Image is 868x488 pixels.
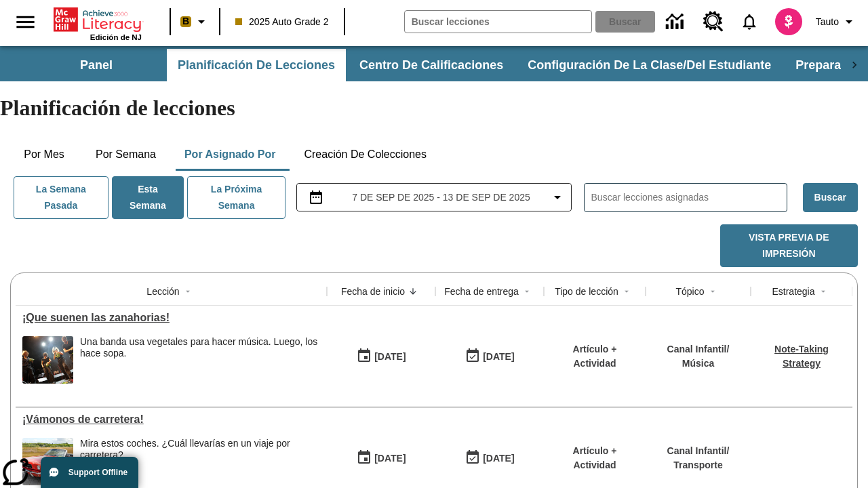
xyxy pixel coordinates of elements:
[80,438,320,461] div: Mira estos coches. ¿Cuál llevarías en un viaje por carretera?
[175,9,215,34] button: Boost El color de la clase es anaranjado claro. Cambiar el color de la clase.
[658,3,695,41] a: Centro de información
[54,6,142,33] a: Portada
[774,344,829,369] a: Note-Taking Strategy
[10,138,78,171] button: Por mes
[146,285,179,298] div: Lección
[22,438,73,485] img: Un auto Ford Mustang rojo descapotable estacionado en un suelo adoquinado delante de un campo
[80,438,320,485] div: Mira estos coches. ¿Cuál llevarías en un viaje por carretera?
[302,189,566,205] button: Seleccione el intervalo de fechas opción del menú
[772,285,814,298] div: Estrategia
[551,342,639,371] p: Artículo + Actividad
[14,176,108,219] button: La semana pasada
[167,49,346,81] button: Planificación de lecciones
[519,283,535,300] button: Sort
[815,283,831,300] button: Sort
[68,468,127,477] span: Support Offline
[180,283,196,300] button: Sort
[667,444,730,458] p: Canal Infantil /
[803,183,858,212] button: Buscar
[27,49,841,81] div: Subbarra de navegación
[22,336,73,384] img: Un grupo de personas vestidas de negro toca música en un escenario.
[667,458,730,472] p: Transporte
[80,336,320,359] div: Una banda usa vegetales para hacer música. Luego, los hace sopa.
[28,49,164,81] button: Panel
[293,138,437,171] button: Creación de colecciones
[352,344,410,369] button: 09/07/25: Primer día en que estuvo disponible la lección
[80,336,320,384] div: Una banda usa vegetales para hacer música. Luego, los hace sopa.
[112,176,184,219] button: Esta semana
[591,188,787,207] input: Buscar lecciones asignadas
[405,11,591,33] input: Buscar campo
[187,176,285,219] button: La próxima semana
[54,5,142,41] div: Portada
[341,285,405,298] div: Fecha de inicio
[352,445,410,471] button: 09/07/25: Primer día en que estuvo disponible la lección
[667,357,730,371] p: Música
[349,49,514,81] button: Centro de calificaciones
[816,15,839,29] span: Tauto
[667,342,730,357] p: Canal Infantil /
[374,348,406,365] div: [DATE]
[483,348,514,365] div: [DATE]
[675,285,704,298] div: Tópico
[483,450,514,467] div: [DATE]
[41,457,138,488] button: Support Offline
[775,8,802,35] img: avatar image
[695,3,732,40] a: Centro de recursos, Se abrirá en una pestaña nueva.
[90,33,142,41] span: Edición de NJ
[767,4,810,39] button: Escoja un nuevo avatar
[444,285,519,298] div: Fecha de entrega
[405,283,421,300] button: Sort
[374,450,406,467] div: [DATE]
[174,138,287,171] button: Por asignado por
[235,15,329,29] span: 2025 Auto Grade 2
[732,4,767,39] a: Notificaciones
[551,444,639,472] p: Artículo + Actividad
[352,190,530,205] span: 7 de sep de 2025 - 13 de sep de 2025
[22,413,320,426] a: ¡Vámonos de carretera!, Lecciones
[22,312,320,324] a: ¡Que suenen las zanahorias!, Lecciones
[517,49,782,81] button: Configuración de la clase/del estudiante
[5,2,45,42] button: Abrir el menú lateral
[841,49,868,81] div: Pestañas siguientes
[22,312,320,324] div: ¡Que suenen las zanahorias!
[22,413,320,426] div: ¡Vámonos de carretera!
[85,138,167,171] button: Por semana
[182,13,189,30] span: B
[810,9,863,34] button: Perfil/Configuración
[460,445,519,471] button: 09/07/25: Último día en que podrá accederse la lección
[460,344,519,369] button: 09/07/25: Último día en que podrá accederse la lección
[720,224,858,267] button: Vista previa de impresión
[549,189,566,205] svg: Collapse Date Range Filter
[618,283,635,300] button: Sort
[705,283,721,300] button: Sort
[555,285,618,298] div: Tipo de lección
